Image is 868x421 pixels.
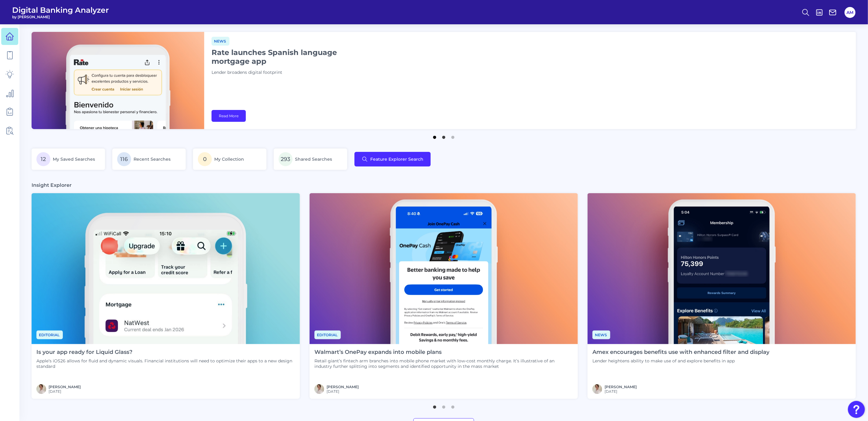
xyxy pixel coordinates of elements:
span: 12 [36,152,50,166]
img: News - Phone (4).png [588,193,856,344]
p: Apple’s iOS26 allows for fluid and dynamic visuals. Financial institutions will need to optimize ... [36,358,295,369]
span: News [592,330,610,339]
a: 116Recent Searches [112,149,186,170]
a: News [212,38,229,44]
span: 293 [279,152,293,166]
span: Editorial [314,330,341,339]
button: 3 [450,402,456,409]
h1: Rate launches Spanish language mortgage app [212,48,363,66]
span: [DATE] [327,389,359,394]
a: Read More [212,110,246,122]
a: [PERSON_NAME] [327,385,359,389]
span: Recent Searches [134,156,171,162]
h4: Walmart’s OnePay expands into mobile plans [314,349,573,356]
a: 293Shared Searches [274,149,347,170]
span: Editorial [36,330,63,339]
button: 2 [441,402,447,409]
span: Digital Banking Analyzer [12,5,109,15]
img: MIchael McCaw [592,384,602,394]
a: 0My Collection [193,149,266,170]
button: Open Resource Center [848,401,865,418]
img: Editorial - Phone Zoom In.png [32,193,300,344]
h4: Amex encourages benefits use with enhanced filter and display [592,349,769,356]
img: bannerImg [32,32,204,129]
button: 3 [450,133,456,139]
button: Feature Explorer Search [354,152,431,166]
a: [PERSON_NAME] [49,385,81,389]
span: [DATE] [49,389,81,394]
img: MIchael McCaw [36,384,46,394]
h4: Is your app ready for Liquid Glass? [36,349,295,356]
span: by [PERSON_NAME] [12,15,109,19]
img: MIchael McCaw [314,384,324,394]
p: Lender broadens digital footprint [212,69,363,76]
span: Feature Explorer Search [370,157,423,162]
span: Shared Searches [295,156,332,162]
span: News [212,37,229,46]
p: Lender heightens ability to make use of and explore benefits in app [592,358,769,364]
a: [PERSON_NAME] [605,385,637,389]
a: News [592,332,610,337]
span: 116 [117,152,131,166]
span: [DATE] [605,389,637,394]
span: My Saved Searches [53,156,95,162]
span: 0 [198,152,212,166]
a: 12My Saved Searches [32,149,105,170]
img: News - Phone (3).png [310,193,578,344]
button: 2 [441,133,447,139]
span: My Collection [214,156,244,162]
button: 1 [432,402,438,409]
h3: Insight Explorer [32,182,72,188]
button: AM [845,7,856,18]
button: 1 [432,133,438,139]
a: Editorial [36,332,63,337]
a: Editorial [314,332,341,337]
p: Retail giant’s fintech arm branches into mobile phone market with low-cost monthly charge. It’s i... [314,358,573,369]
